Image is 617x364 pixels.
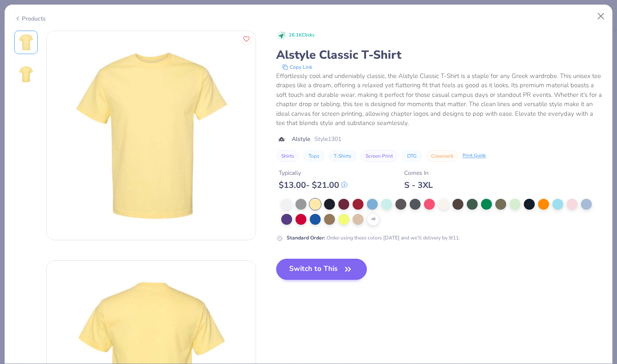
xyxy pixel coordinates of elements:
div: Print Guide [463,152,486,159]
button: Screen Print [361,150,398,162]
img: Front [47,31,256,240]
span: Alstyle [292,135,310,143]
img: brand logo [276,136,288,143]
button: Like [241,34,252,44]
img: Back [16,64,36,84]
button: T-Shirts [329,150,356,162]
img: Front [16,32,36,52]
div: Effortlessly cool and undeniably classic, the Alstyle Classic T-Shirt is a staple for any Greek w... [276,71,603,128]
div: Products [14,14,46,23]
button: Shirts [276,150,299,162]
span: 26.1K Clicks [289,32,314,39]
div: $ 13.00 - $ 21.00 [279,180,348,190]
button: Tops [303,150,324,162]
div: Comes In [404,169,433,177]
button: DTG [402,150,422,162]
strong: Standard Order : [287,234,325,241]
button: Switch to This [276,259,367,280]
button: Close [593,8,609,24]
span: Style 1301 [314,135,341,143]
div: Order using these colors [DATE] and we’ll delivery by 9/11. [287,234,460,242]
button: Crewneck [426,150,458,162]
span: + 6 [371,216,375,222]
button: copy to clipboard [280,63,315,71]
div: Typically [279,169,348,177]
div: S - 3XL [404,180,433,190]
div: Alstyle Classic T-Shirt [276,47,603,63]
